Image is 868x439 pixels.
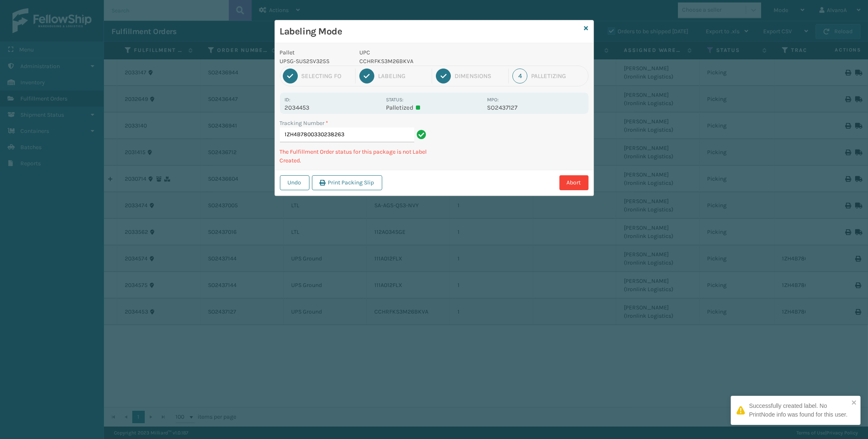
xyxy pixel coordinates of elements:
[531,72,585,80] div: Palletizing
[487,104,583,111] p: SO2437127
[312,175,382,190] button: Print Packing Slip
[359,69,374,83] div: 2
[512,69,527,83] div: 4
[280,57,350,66] p: UPSG-SUS2SV325S
[487,97,499,103] label: MPO:
[285,104,381,111] p: 2034453
[285,97,291,103] label: Id:
[386,97,403,103] label: Status:
[559,175,589,190] button: Abort
[436,69,451,83] div: 3
[386,104,482,111] p: Palletized
[359,57,482,66] p: CCHRFKS3M26BKVA
[749,402,849,419] div: Successfully created label. No PrintNode info was found for this user.
[455,72,504,80] div: Dimensions
[280,147,429,165] p: The Fulfillment Order status for this package is not Label Created.
[280,119,329,128] label: Tracking Number
[283,69,298,83] div: 1
[359,48,482,57] p: UPC
[280,175,309,190] button: Undo
[851,399,857,407] button: close
[280,48,350,57] p: Pallet
[302,72,351,80] div: Selecting FO
[378,72,428,80] div: Labeling
[280,25,581,38] h3: Labeling Mode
